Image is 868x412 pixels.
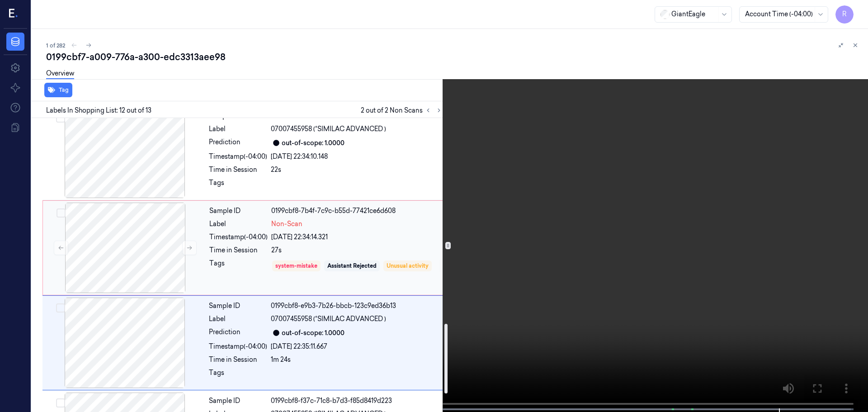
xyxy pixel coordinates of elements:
[209,137,267,148] div: Prediction
[835,5,854,24] button: R
[56,114,65,123] button: Select row
[271,396,443,406] div: 0199cbf8-f37c-71c8-b7d3-f85d8419d223
[271,232,442,242] div: [DATE] 22:34:14.321
[56,398,65,407] button: Select row
[209,355,267,365] div: Time in Session
[271,246,442,255] div: 27s
[271,355,443,365] div: 1m 24s
[361,105,444,116] span: 2 out of 2 Non Scans
[282,138,344,148] div: out-of-scope: 1.0000
[209,219,268,229] div: Label
[46,42,65,49] span: 1 of 282
[271,152,443,161] div: [DATE] 22:34:10.148
[209,232,268,242] div: Timestamp (-04:00)
[56,303,65,313] button: Select row
[209,152,267,161] div: Timestamp (-04:00)
[271,124,386,134] span: 07007455958 (*SIMILAC ADVANCED )
[46,106,151,115] span: Labels In Shopping List: 12 out of 13
[57,208,66,218] button: Select row
[271,219,302,229] span: Non-Scan
[209,327,267,338] div: Prediction
[209,368,267,383] div: Tags
[209,124,267,134] div: Label
[282,328,344,338] div: out-of-scope: 1.0000
[209,206,268,216] div: Sample ID
[209,178,267,193] div: Tags
[46,51,861,63] div: 0199cbf7-a009-776a-a300-edc3313aee98
[271,314,386,324] span: 07007455958 (*SIMILAC ADVANCED )
[209,246,268,255] div: Time in Session
[271,206,442,216] div: 0199cbf8-7b4f-7c9c-b55d-77421ce6d608
[209,301,267,311] div: Sample ID
[387,262,429,270] div: Unusual activity
[275,262,317,270] div: system-mistake
[271,342,443,351] div: [DATE] 22:35:11.667
[209,259,268,273] div: Tags
[209,165,267,175] div: Time in Session
[271,165,443,175] div: 22s
[209,396,267,406] div: Sample ID
[327,262,377,270] div: Assistant Rejected
[209,314,267,324] div: Label
[271,301,443,311] div: 0199cbf8-e9b3-7b26-bbcb-123c9ed36b13
[44,83,72,97] button: Tag
[209,342,267,351] div: Timestamp (-04:00)
[46,69,74,79] a: Overview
